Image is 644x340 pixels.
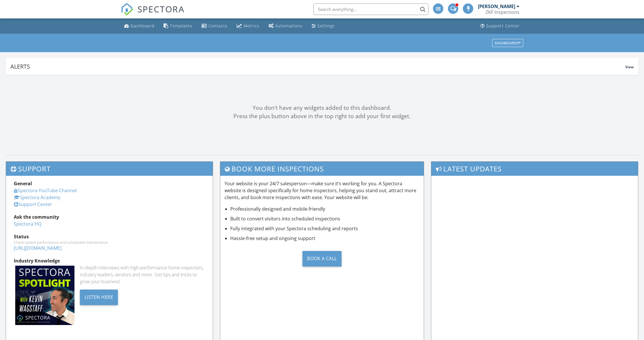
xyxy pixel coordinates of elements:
a: Settings [309,21,337,31]
a: Spectora Academy [14,194,60,201]
div: Automations [275,23,302,29]
a: Book a Call [225,246,419,271]
img: Spectoraspolightmain [15,266,74,325]
div: Alerts [10,63,625,70]
div: You don't have any widgets added to this dashboard. [6,104,638,112]
a: Support Center [478,21,522,31]
div: Press the plus button above in the top right to add your first widget. [6,112,638,120]
div: Metrics [244,23,259,29]
a: [URL][DOMAIN_NAME] [14,245,62,251]
li: Fully integrated with your Spectora scheduling and reports [230,225,419,232]
div: Book a Call [302,251,342,267]
a: Automations (Basic) [266,21,305,31]
div: Listen Here [80,290,118,305]
p: Your website is your 24/7 salesperson—make sure it’s working for you. A Spectora website is desig... [225,180,419,201]
button: Dashboards [492,39,523,47]
a: Metrics [234,21,262,31]
input: Search everything... [313,3,428,15]
div: Status [14,233,205,240]
div: ZKF Inspections [486,9,520,15]
li: Hassle-free setup and ongoing support [230,235,419,242]
div: Dashboards [495,41,521,45]
img: The Best Home Inspection Software - Spectora [121,3,133,16]
div: Support Center [486,23,520,29]
a: Dashboard [122,21,157,31]
div: Industry Knowledge [14,257,205,264]
div: Check system performance and scheduled maintenance. [14,240,205,245]
div: Dashboard [131,23,154,29]
div: Ask the community [14,214,205,220]
li: Professionally designed and mobile-friendly [230,205,419,212]
a: SPECTORA [121,8,185,20]
li: Built to convert visitors into scheduled inspections [230,215,419,222]
div: In-depth interviews with high-performance home inspectors, industry leaders, vendors and more. Ge... [80,264,205,285]
a: Spectora YouTube Channel [14,187,77,194]
strong: General [14,180,32,187]
span: View [625,65,634,69]
h3: Book More Inspections [220,162,423,176]
a: Listen Here [80,294,118,300]
h3: Support [6,162,213,176]
div: Contacts [208,23,227,29]
a: Support Center [14,201,52,207]
span: SPECTORA [137,3,185,15]
a: Spectora HQ [14,221,41,227]
div: Templates [170,23,192,29]
div: Settings [317,23,335,29]
a: Contacts [199,21,230,31]
a: Templates [161,21,195,31]
h3: Latest Updates [431,162,638,176]
div: [PERSON_NAME] [478,3,515,9]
